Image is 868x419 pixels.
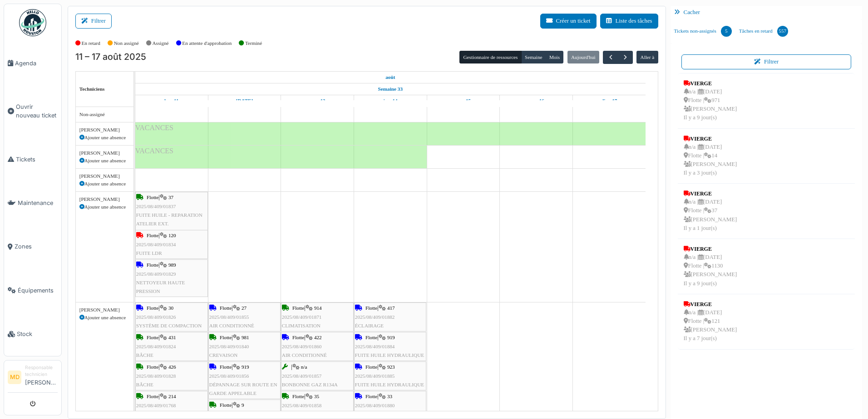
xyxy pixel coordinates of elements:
[777,26,788,37] div: 557
[135,124,173,132] span: VACANCES
[209,352,238,358] span: CREVAISON
[282,403,322,408] span: 2025/08/409/01858
[307,95,328,107] a: 13 août 2025
[16,102,58,120] span: Ouvrir nouveau ticket
[147,394,158,399] span: Flotte
[4,225,61,268] a: Zones
[4,268,61,312] a: Équipements
[365,364,377,370] span: Flotte
[365,305,377,311] span: Flotte
[282,352,327,358] span: AIR CONDITIONNÉ
[314,335,322,340] span: 422
[79,157,130,165] div: Ajouter une absence
[681,243,740,290] a: VIERGE n/a |[DATE] Flotte |1130 [PERSON_NAME]Il y a 9 jour(s)
[136,333,207,360] div: |
[136,304,207,330] div: |
[282,323,321,328] span: CLIMATISATION
[79,126,130,134] div: [PERSON_NAME]
[147,364,158,370] span: Flotte
[168,394,176,399] span: 214
[636,51,658,63] button: Aller à
[242,364,249,370] span: 919
[136,280,185,294] span: NETTOYEUR HAUTE PRESSION
[355,333,425,360] div: |
[79,195,130,203] div: [PERSON_NAME]
[220,364,232,370] span: Flotte
[136,314,176,320] span: 2025/08/409/01826
[79,134,130,141] div: Ajouter une absence
[282,392,353,419] div: |
[4,312,61,356] a: Stock
[387,394,392,399] span: 33
[209,333,280,360] div: |
[75,14,112,29] button: Filtrer
[301,364,307,370] span: n/a
[114,39,139,47] label: Non assigné
[721,26,732,37] div: 5
[136,250,162,256] span: FUITE LDR
[79,86,105,92] span: Techniciens
[681,77,740,125] a: VIERGE n/a |[DATE] Flotte |971 [PERSON_NAME]Il y a 9 jour(s)
[4,181,61,224] a: Maintenance
[567,51,599,63] button: Aujourd'hui
[136,352,153,358] span: BÂCHE
[735,19,792,44] a: Tâches en retard
[168,233,176,238] span: 120
[684,143,737,178] div: n/a | [DATE] Flotte | 14 [PERSON_NAME] Il y a 3 jour(s)
[355,314,395,320] span: 2025/08/409/01882
[15,59,58,68] span: Agenda
[381,95,400,107] a: 14 août 2025
[79,149,130,157] div: [PERSON_NAME]
[168,335,176,340] span: 431
[136,193,207,237] div: |
[162,95,181,107] a: 11 août 2025
[599,95,619,107] a: 17 août 2025
[526,95,547,107] a: 16 août 2025
[292,305,304,311] span: Flotte
[18,286,58,295] span: Équipements
[209,363,280,398] div: |
[459,51,521,63] button: Gestionnaire de ressources
[282,344,322,349] span: 2025/08/409/01860
[355,344,395,349] span: 2025/08/409/01884
[8,364,58,393] a: MD Responsable technicien[PERSON_NAME]
[136,373,176,379] span: 2025/08/409/01828
[521,51,546,63] button: Semaine
[147,262,158,268] span: Flotte
[684,79,737,88] div: VIERGE
[209,344,249,349] span: 2025/08/409/01840
[355,323,384,328] span: ÉCLAIRAGE
[282,382,338,387] span: BONBONNE GAZ R134A
[182,39,232,47] label: En attente d'approbation
[168,364,176,370] span: 426
[147,305,158,311] span: Flotte
[282,373,322,379] span: 2025/08/409/01857
[355,373,395,379] span: 2025/08/409/01885
[25,364,58,390] li: [PERSON_NAME]
[684,198,737,233] div: n/a | [DATE] Flotte | 37 [PERSON_NAME] Il y a 1 jour(s)
[540,14,597,29] button: Créer un ticket
[292,394,304,399] span: Flotte
[4,137,61,181] a: Tickets
[168,195,173,200] span: 37
[603,51,618,64] button: Précédent
[365,394,377,399] span: Flotte
[79,306,130,314] div: [PERSON_NAME]
[136,242,176,247] span: 2025/08/409/01834
[79,111,130,118] div: Non-assigné
[383,72,397,83] a: 11 août 2025
[282,333,353,360] div: |
[600,14,658,29] button: Liste des tâches
[314,305,322,311] span: 914
[242,402,244,408] span: 9
[25,364,58,378] div: Responsable technicien
[147,195,158,200] span: Flotte
[168,305,173,311] span: 30
[684,253,737,288] div: n/a | [DATE] Flotte | 1130 [PERSON_NAME] Il y a 9 jour(s)
[136,382,153,387] span: BÂCHE
[8,370,21,384] li: MD
[136,231,207,258] div: |
[242,335,249,340] span: 981
[17,330,58,338] span: Stock
[671,19,735,44] a: Tickets non-assignés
